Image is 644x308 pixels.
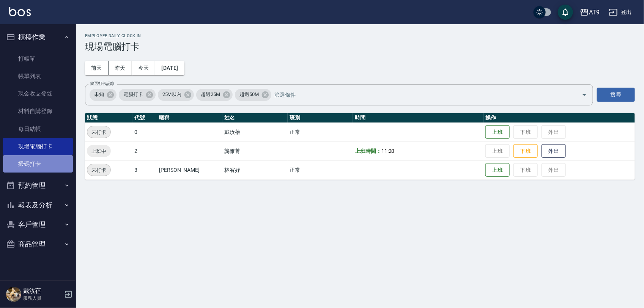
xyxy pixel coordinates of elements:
[157,160,222,179] td: [PERSON_NAME]
[222,113,288,123] th: 姓名
[3,120,73,138] a: 每日結帳
[353,113,483,123] th: 時間
[87,147,111,155] span: 上班中
[6,287,21,302] img: Person
[23,295,62,302] p: 服務人員
[3,102,73,120] a: 材料自購登錄
[132,123,157,141] td: 0
[578,89,590,101] button: Open
[87,128,110,136] span: 未打卡
[3,176,73,195] button: 預約管理
[196,91,225,98] span: 超過25M
[23,287,62,295] h5: 戴汝蓓
[3,27,73,47] button: 櫃檯作業
[542,144,566,158] button: 外出
[272,88,568,101] input: 篩選條件
[485,163,510,177] button: 上班
[3,155,73,173] a: 掃碼打卡
[157,113,222,123] th: 暱稱
[3,138,73,155] a: 現場電腦打卡
[85,41,635,52] h3: 現場電腦打卡
[222,160,288,179] td: 林宥妤
[288,113,353,123] th: 班別
[597,88,635,102] button: 搜尋
[9,7,31,16] img: Logo
[158,89,194,101] div: 25M以內
[3,50,73,68] a: 打帳單
[87,166,110,174] span: 未打卡
[132,61,156,75] button: 今天
[85,61,109,75] button: 前天
[132,160,157,179] td: 3
[119,91,148,98] span: 電腦打卡
[381,148,395,154] span: 11:20
[158,91,186,98] span: 25M以內
[132,141,157,160] td: 2
[513,144,538,158] button: 下班
[90,89,117,101] div: 未知
[222,123,288,141] td: 戴汝蓓
[90,81,114,86] label: 篩選打卡記錄
[483,113,635,123] th: 操作
[119,89,156,101] div: 電腦打卡
[132,113,157,123] th: 代號
[90,91,109,98] span: 未知
[3,195,73,215] button: 報表及分析
[355,148,381,154] b: 上班時間：
[3,85,73,102] a: 現金收支登錄
[3,234,73,254] button: 商品管理
[606,5,635,19] button: 登出
[3,68,73,85] a: 帳單列表
[222,141,288,160] td: 龔雅菁
[558,5,573,20] button: save
[85,113,132,123] th: 狀態
[155,61,184,75] button: [DATE]
[288,160,353,179] td: 正常
[288,123,353,141] td: 正常
[589,8,600,17] div: AT9
[109,61,132,75] button: 昨天
[577,5,603,20] button: AT9
[85,33,635,38] h2: Employee Daily Clock In
[3,215,73,234] button: 客戶管理
[196,89,233,101] div: 超過25M
[485,125,510,139] button: 上班
[235,89,271,101] div: 超過50M
[235,91,263,98] span: 超過50M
